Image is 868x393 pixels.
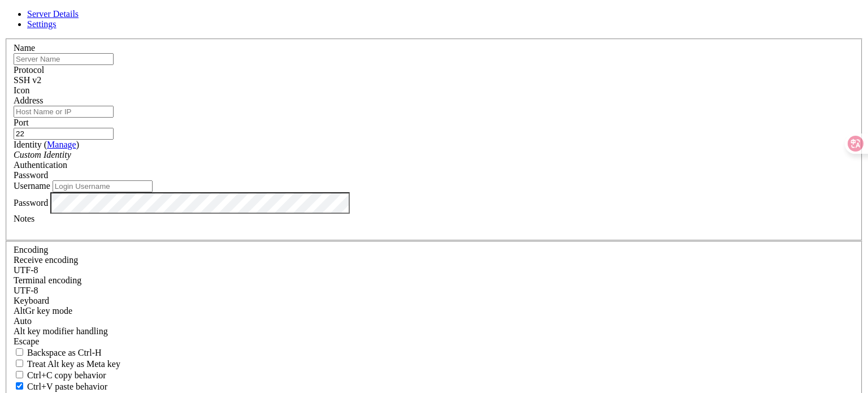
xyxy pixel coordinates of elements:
[14,43,35,53] label: Name
[14,370,106,380] label: Ctrl-C copies if true, send ^C to host if false. Ctrl-Shift-C sends ^C to host if true, copies if...
[27,9,79,19] a: Server Details
[44,140,79,149] span: ( )
[14,296,49,305] label: Keyboard
[14,197,48,207] label: Password
[14,150,71,159] i: Custom Identity
[27,348,102,357] span: Backspace as Ctrl-H
[14,170,854,180] div: Password
[14,160,67,170] label: Authentication
[47,140,76,149] a: Manage
[14,150,854,160] div: Custom Identity
[14,75,854,85] div: SSH v2
[14,181,50,191] label: Username
[14,316,854,326] div: Auto
[14,286,854,296] div: UTF-8
[27,359,120,369] span: Treat Alt key as Meta key
[27,382,107,391] span: Ctrl+V paste behavior
[14,214,34,223] label: Notes
[53,180,153,192] input: Login Username
[27,19,57,29] a: Settings
[14,275,81,285] label: The default terminal encoding. ISO-2022 enables character map translations (like graphics maps). ...
[14,96,43,105] label: Address
[16,348,23,356] input: Backspace as Ctrl-H
[14,382,107,391] label: Ctrl+V pastes if true, sends ^V to host if false. Ctrl+Shift+V sends ^V to host if true, pastes i...
[14,106,114,118] input: Host Name or IP
[14,316,32,326] span: Auto
[14,245,48,254] label: Encoding
[14,306,72,316] label: Set the expected encoding for data received from the host. If the encodings do not match, visual ...
[16,371,23,378] input: Ctrl+C copy behavior
[14,75,41,85] span: SSH v2
[14,359,120,369] label: Whether the Alt key acts as a Meta key or as a distinct Alt key.
[16,360,23,367] input: Treat Alt key as Meta key
[14,265,38,275] span: UTF-8
[14,326,108,336] label: Controls how the Alt key is handled. Escape: Send an ESC prefix. 8-Bit: Add 128 to the typed char...
[14,118,29,127] label: Port
[14,286,38,295] span: UTF-8
[14,85,29,95] label: Icon
[14,336,854,347] div: Escape
[14,53,114,65] input: Server Name
[14,348,102,357] label: If true, the backspace should send BS ('\x08', aka ^H). Otherwise the backspace key should send '...
[14,140,79,149] label: Identity
[14,128,114,140] input: Port Number
[14,170,48,180] span: Password
[14,336,39,346] span: Escape
[14,255,78,265] label: Set the expected encoding for data received from the host. If the encodings do not match, visual ...
[14,65,44,75] label: Protocol
[16,382,23,390] input: Ctrl+V paste behavior
[27,370,106,380] span: Ctrl+C copy behavior
[14,265,854,275] div: UTF-8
